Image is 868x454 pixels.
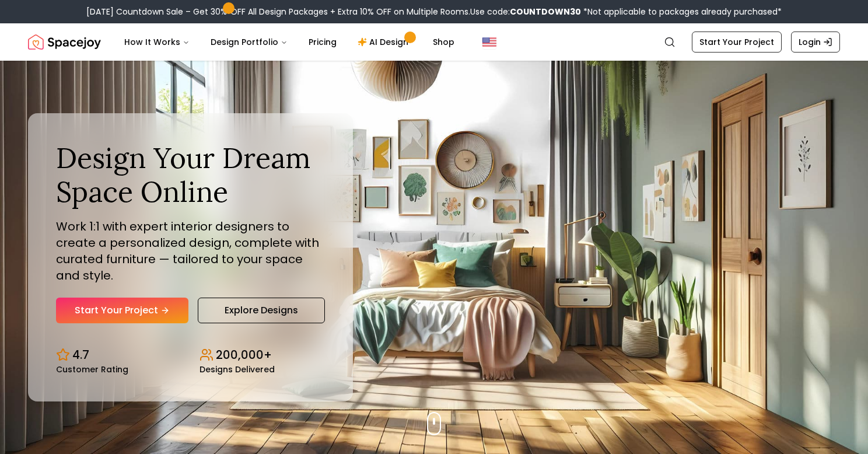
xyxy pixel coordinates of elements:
small: Designs Delivered [199,365,275,373]
nav: Global [28,23,840,61]
p: Work 1:1 with expert interior designers to create a personalized design, complete with curated fu... [56,218,325,284]
a: Spacejoy [28,30,101,54]
div: [DATE] Countdown Sale – Get 30% OFF All Design Packages + Extra 10% OFF on Multiple Rooms. [86,6,782,18]
img: Spacejoy Logo [28,30,101,54]
a: Start Your Project [56,298,188,323]
small: Customer Rating [56,365,128,373]
img: United States [482,35,496,49]
button: Design Portfolio [201,30,297,54]
a: Explore Designs [198,298,325,323]
a: Login [791,32,840,53]
a: AI Design [348,30,421,54]
p: 4.7 [72,347,89,363]
h1: Design Your Dream Space Online [56,141,325,208]
span: Use code: [470,6,581,18]
a: Start Your Project [692,32,782,53]
a: Pricing [299,30,346,54]
span: *Not applicable to packages already purchased* [581,6,782,18]
nav: Main [115,30,464,54]
a: Shop [423,30,464,54]
p: 200,000+ [216,347,272,363]
button: How It Works [115,30,199,54]
b: COUNTDOWN30 [510,6,581,18]
div: Design stats [56,337,325,373]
